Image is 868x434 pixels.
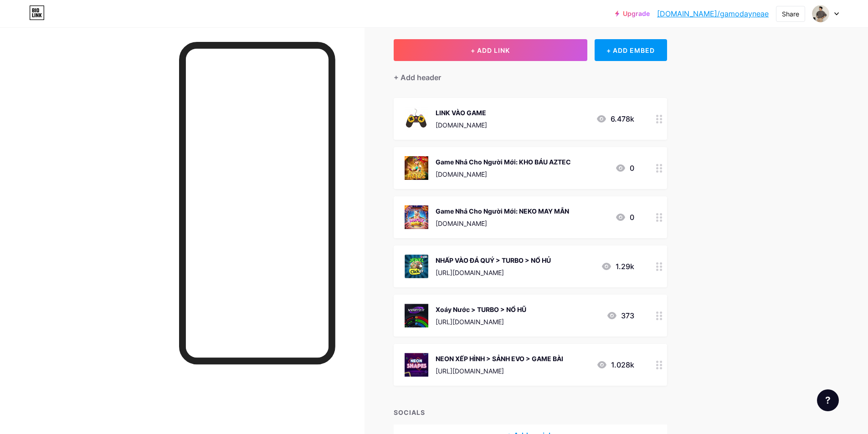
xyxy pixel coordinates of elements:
img: Xoáy Nước > TURBO > NỔ HŨ [405,304,428,327]
div: 1.028k [596,359,634,370]
div: Xoáy Nước > TURBO > NỔ HŨ [436,305,526,314]
span: + ADD LINK [471,46,510,54]
div: Game Nhả Cho Người Mới: KHO BÁU AZTEC [436,157,571,167]
div: 0 [615,163,634,174]
div: [URL][DOMAIN_NAME] [436,268,551,277]
div: + Add header [394,72,441,83]
img: LINK VÀO GAME [405,107,428,131]
div: Share [782,9,799,19]
div: [DOMAIN_NAME] [436,120,487,130]
button: + ADD LINK [394,39,587,61]
a: [DOMAIN_NAME]/gamodayneae [657,8,769,19]
div: NHẤP VÀO ĐÁ QUÝ > TURBO > NỔ HỦ [436,255,551,265]
img: Game Nhả Cho Người Mới: KHO BÁU AZTEC [405,156,428,180]
div: 0 [615,212,634,223]
img: gamodayneae [812,5,829,22]
div: 6.478k [596,113,634,124]
div: [DOMAIN_NAME] [436,169,571,179]
div: Game Nhả Cho Người Mới: NEKO MAY MẮN [436,206,569,216]
img: NEON XẾP HÌNH > SẢNH EVO > GAME BÀI [405,353,428,377]
div: 373 [606,310,634,321]
div: + ADD EMBED [595,39,667,61]
div: 1.29k [601,261,634,272]
div: NEON XẾP HÌNH > SẢNH EVO > GAME BÀI [436,354,563,363]
img: NHẤP VÀO ĐÁ QUÝ > TURBO > NỔ HỦ [405,255,428,278]
a: Upgrade [615,10,650,17]
div: LINK VÀO GAME [436,108,487,117]
div: [DOMAIN_NAME] [436,219,569,228]
div: [URL][DOMAIN_NAME] [436,366,563,376]
div: [URL][DOMAIN_NAME] [436,317,526,327]
div: SOCIALS [394,408,667,417]
img: Game Nhả Cho Người Mới: NEKO MAY MẮN [405,205,428,229]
